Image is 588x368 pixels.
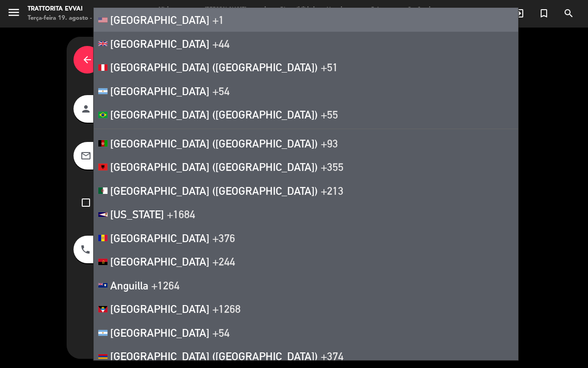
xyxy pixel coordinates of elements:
span: Anguilla [110,279,148,292]
i: phone [80,244,91,255]
span: [US_STATE] [110,208,164,221]
span: +1268 [212,302,241,315]
span: +244 [212,255,235,268]
span: [GEOGRAPHIC_DATA] ([GEOGRAPHIC_DATA]) [110,61,318,74]
span: +1684 [167,208,195,221]
span: [GEOGRAPHIC_DATA] ([GEOGRAPHIC_DATA]) [110,350,318,362]
span: [GEOGRAPHIC_DATA] ([GEOGRAPHIC_DATA]) [110,160,318,173]
span: +355 [321,160,344,173]
span: +1264 [151,279,180,292]
span: +374 [321,350,344,362]
div: Terça-feira 19. agosto - 18:52 [28,14,110,23]
span: +44 [212,37,230,50]
div: Dados do cliente [73,44,358,76]
span: +93 [321,137,338,150]
span: +213 [321,184,344,197]
span: +54 [212,326,230,339]
i: person [80,103,91,114]
button: menu [7,6,21,23]
span: [GEOGRAPHIC_DATA] ([GEOGRAPHIC_DATA]) [110,108,318,121]
i: exit_to_app [514,8,525,19]
span: [GEOGRAPHIC_DATA] (‫[GEOGRAPHIC_DATA]‬‎) [110,184,318,197]
i: menu [7,6,21,19]
span: +376 [212,232,235,244]
span: +51 [321,61,338,74]
span: [GEOGRAPHIC_DATA] [110,255,209,268]
i: turned_in_not [538,8,549,19]
span: [GEOGRAPHIC_DATA] [110,302,209,315]
i: check_box_outline_blank [80,197,91,208]
i: search [563,8,574,19]
i: mail_outline [80,150,91,161]
div: Trattorita Evvai [28,5,110,14]
i: arrow_back [82,54,93,65]
span: [GEOGRAPHIC_DATA] [110,85,209,97]
span: +54 [212,85,230,97]
span: [GEOGRAPHIC_DATA] [110,326,209,339]
span: [GEOGRAPHIC_DATA] [110,37,209,50]
span: [GEOGRAPHIC_DATA] [110,232,209,244]
span: [GEOGRAPHIC_DATA] (‫[GEOGRAPHIC_DATA]‬‎) [110,137,318,150]
span: +55 [321,108,338,121]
